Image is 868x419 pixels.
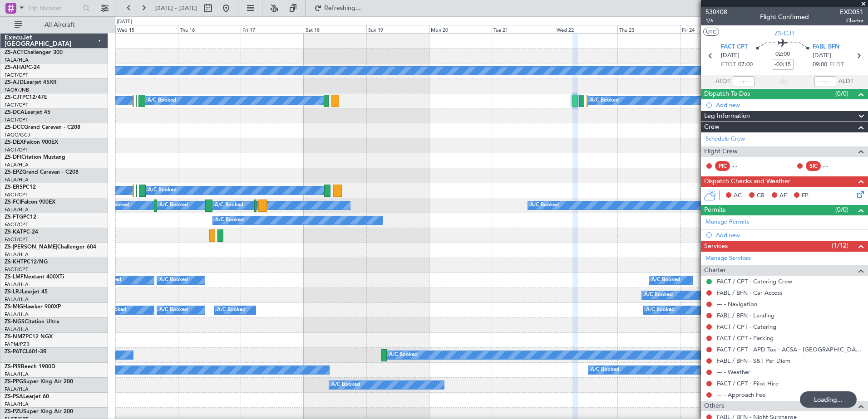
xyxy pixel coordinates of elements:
[823,162,843,170] div: - -
[835,205,848,214] span: (0/0)
[5,95,22,100] span: ZS-CJT
[5,304,23,310] span: ZS-MIG
[703,28,719,36] button: UTC
[5,185,36,190] a: ZS-ERSPC12
[5,394,23,400] span: ZS-PSA
[5,259,48,265] a: ZS-KHTPC12/NG
[704,401,724,411] span: Others
[705,218,750,227] a: Manage Permits
[802,191,809,200] span: FP
[704,111,750,122] span: Leg Information
[28,1,80,15] input: Trip Number
[721,51,740,60] span: [DATE]
[717,278,792,285] a: FACT / CPT - Catering Crew
[717,346,863,353] a: FACT / CPT - APD Tax - ACSA - [GEOGRAPHIC_DATA] International FACT / CPT
[5,72,28,78] a: FACT/CPT
[617,25,680,33] div: Thu 23
[429,25,492,33] div: Mon 20
[5,326,29,333] a: FALA/HLA
[5,170,79,175] a: ZS-EPZGrand Caravan - C208
[591,363,619,377] div: A/C Booked
[705,7,727,17] span: 530408
[159,303,188,317] div: A/C Booked
[159,273,188,287] div: A/C Booked
[5,334,53,340] a: ZS-NMZPC12 NGX
[5,334,25,340] span: ZS-NMZ
[5,296,29,303] a: FALA/HLA
[5,379,23,385] span: ZS-PPG
[5,214,36,220] a: ZS-FTGPC12
[5,185,23,190] span: ZS-ERS
[215,214,244,227] div: A/C Booked
[310,1,365,15] button: Refreshing...
[734,191,742,200] span: AC
[5,50,63,55] a: ZS-ACTChallenger 300
[5,87,29,93] a: FAOR/JNB
[5,401,29,408] a: FALA/HLA
[717,323,776,331] a: FACT / CPT - Catering
[715,161,730,171] div: PIC
[646,303,675,317] div: A/C Booked
[492,25,554,33] div: Tue 21
[590,94,619,107] div: A/C Booked
[5,304,61,310] a: ZS-MIGHawker 900XP
[717,312,774,319] a: FABL / BFN - Landing
[5,102,28,108] a: FACT/CPT
[389,348,418,362] div: A/C Booked
[5,274,64,280] a: ZS-LMFNextant 400XTi
[5,155,65,160] a: ZS-DFICitation Mustang
[651,273,680,287] div: A/C Booked
[732,162,753,170] div: - -
[5,289,48,295] a: ZS-LRJLearjet 45
[717,391,765,399] a: --- - Approach Fee
[100,199,129,212] div: A/C Booked
[5,161,29,168] a: FALA/HLA
[705,135,745,144] a: Schedule Crew
[717,300,757,308] a: --- - Navigation
[5,319,25,325] span: ZS-NGS
[115,25,178,33] div: Wed 15
[704,146,738,157] span: Flight Crew
[5,140,24,145] span: ZS-DEX
[215,199,243,212] div: A/C Booked
[5,65,40,70] a: ZS-AHAPC-24
[5,65,25,70] span: ZS-AHA
[331,378,360,392] div: A/C Booked
[5,132,30,138] a: FAGC/GCJ
[5,379,73,385] a: ZS-PPGSuper King Air 200
[5,236,28,243] a: FACT/CPT
[704,122,720,132] span: Crew
[5,170,22,175] span: ZS-EPZ
[5,386,29,393] a: FALA/HLA
[5,319,59,325] a: ZS-NGSCitation Ultra
[721,43,748,52] span: FACT CPT
[717,289,783,297] a: FABL / BFN - Car Access
[813,51,831,60] span: [DATE]
[5,274,24,280] span: ZS-LMF
[148,94,176,107] div: A/C Booked
[840,17,863,24] span: Charter
[5,364,21,370] span: ZS-PIR
[806,161,821,171] div: SIC
[644,288,673,302] div: A/C Booked
[324,5,362,11] span: Refreshing...
[10,18,99,32] button: All Aircraft
[5,281,29,288] a: FALA/HLA
[5,289,22,295] span: ZS-LRJ
[217,303,246,317] div: A/C Booked
[366,25,429,33] div: Sun 19
[5,95,47,100] a: ZS-CJTPC12/47E
[5,349,22,355] span: ZS-PAT
[829,60,844,69] span: ELDT
[5,221,28,228] a: FACT/CPT
[757,191,764,200] span: CR
[5,311,29,318] a: FALA/HLA
[5,146,28,153] a: FACT/CPT
[760,12,809,22] div: Flight Confirmed
[5,110,50,115] a: ZS-DCALearjet 45
[5,251,29,258] a: FALA/HLA
[717,380,779,387] a: FACT / CPT - Pilot Hire
[555,25,617,33] div: Wed 22
[5,155,21,160] span: ZS-DFI
[5,200,21,205] span: ZS-FCI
